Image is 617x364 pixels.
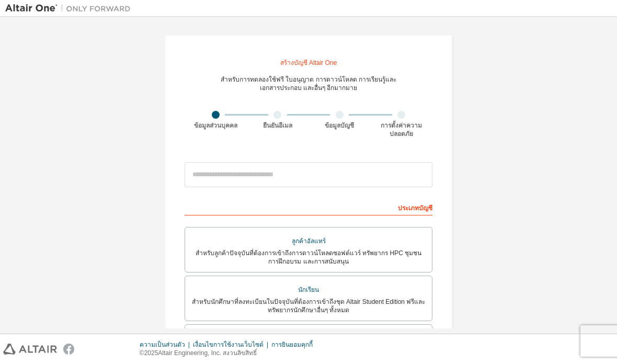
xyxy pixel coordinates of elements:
font: นักเรียน [298,286,319,293]
font: 2025 [144,349,158,357]
font: ยืนยันอีเมล [263,122,292,129]
font: © [140,349,144,357]
font: เอกสารประกอบ และอื่นๆ อีกมากมาย [260,84,358,92]
font: ความเป็นส่วนตัว [140,341,185,348]
font: สำหรับลูกค้าปัจจุบันที่ต้องการเข้าถึงการดาวน์โหลดซอฟต์แวร์ ทรัพยากร HPC ชุมชน การฝึกอบรม และการสน... [196,249,421,265]
font: Altair Engineering, Inc. สงวนลิขสิทธิ์ [158,349,257,357]
font: ข้อมูลส่วนบุคคล [194,122,237,129]
font: การตั้งค่าความปลอดภัย [381,122,422,138]
font: การยินยอมคุกกี้ [271,341,313,348]
img: อัลแทร์วัน [5,3,136,14]
font: สร้างบัญชี Altair One [280,59,337,66]
font: สำหรับนักศึกษาที่ลงทะเบียนในปัจจุบันที่ต้องการเข้าถึงชุด Altair Student Edition ฟรีและทรัพยากรนัก... [192,298,426,314]
font: เงื่อนไขการใช้งานเว็บไซต์ [193,341,264,348]
img: altair_logo.svg [3,344,57,355]
font: ข้อมูลบัญชี [325,122,354,129]
font: ประเภทบัญชี [398,204,432,212]
font: สำหรับการทดลองใช้ฟรี ใบอนุญาต การดาวน์โหลด การเรียนรู้และ [221,76,396,83]
img: facebook.svg [63,344,74,355]
font: ลูกค้าอัลแทร์ [292,237,326,245]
